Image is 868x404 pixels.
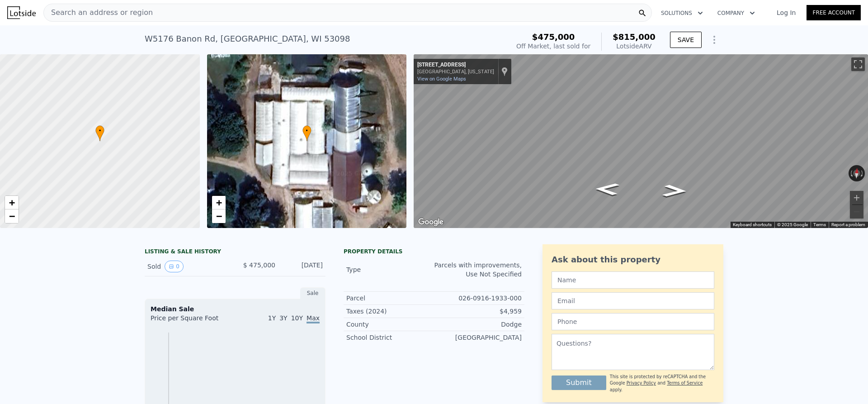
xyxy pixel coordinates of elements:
button: Company [710,5,762,21]
span: + [9,197,15,208]
img: Google [416,216,446,228]
div: Off Market, last sold for [516,42,590,51]
span: + [216,197,222,208]
div: Median Sale [151,304,320,314]
div: $4,959 [434,307,522,316]
a: Zoom out [212,209,226,223]
input: Email [552,292,714,309]
div: Price per Square Foot [151,314,235,328]
button: Rotate clockwise [860,165,865,181]
div: 026-0916-1933-000 [434,294,522,303]
a: Zoom out [5,209,19,223]
div: • [95,125,104,141]
div: This site is protected by reCAPTCHA and the Google and apply. [610,374,714,393]
input: Phone [552,313,714,330]
div: Street View [414,54,868,228]
div: County [346,320,434,329]
span: − [9,210,15,222]
a: Open this area in Google Maps (opens a new window) [416,216,446,228]
div: [STREET_ADDRESS] [417,62,494,69]
span: Max [307,314,320,323]
span: − [216,210,222,222]
span: © 2025 Google [777,222,808,227]
button: View historical data [165,261,184,272]
span: $ 475,000 [243,261,275,269]
a: Zoom in [5,196,19,209]
span: • [302,127,311,135]
button: Reset the view [853,165,861,181]
div: [DATE] [283,261,323,272]
input: Name [552,271,714,289]
div: [GEOGRAPHIC_DATA], [US_STATE] [417,69,494,75]
div: Parcel [346,294,434,303]
div: W5176 Banon Rd , [GEOGRAPHIC_DATA] , WI 53098 [145,33,350,45]
a: Report a problem [831,222,865,227]
div: Parcels with improvements, Use Not Specified [434,261,522,279]
div: Map [414,54,868,228]
div: Sold [147,261,228,272]
button: Show Options [705,31,723,49]
path: Go East, Banon Rd [652,182,697,200]
div: LISTING & SALE HISTORY [145,248,325,257]
button: Zoom in [850,191,863,204]
span: $815,000 [613,32,656,42]
a: Privacy Policy [627,380,656,385]
span: 3Y [279,314,287,322]
button: Solutions [654,5,710,21]
img: Lotside [7,6,36,19]
button: Zoom out [850,205,863,219]
div: Dodge [434,320,522,329]
div: Lotside ARV [613,42,656,51]
a: Free Account [807,5,861,20]
button: Keyboard shortcuts [733,222,772,228]
span: • [95,127,104,135]
div: School District [346,333,434,342]
a: Zoom in [212,196,226,209]
span: $475,000 [532,32,575,42]
span: Search an address or region [44,7,153,18]
a: Show location on map [501,67,508,76]
div: [GEOGRAPHIC_DATA] [434,333,522,342]
a: View on Google Maps [417,76,466,82]
div: Property details [344,248,524,255]
button: SAVE [670,32,702,48]
a: Terms (opens in new tab) [813,222,826,227]
span: 1Y [268,314,276,322]
div: • [302,125,311,141]
div: Taxes (2024) [346,307,434,316]
a: Log In [766,8,807,17]
span: 10Y [291,314,303,322]
button: Toggle fullscreen view [851,57,865,71]
path: Go West, Banon Rd [585,180,629,198]
div: Type [346,265,434,274]
button: Rotate counterclockwise [849,165,854,181]
button: Submit [552,375,606,390]
div: Ask about this property [552,253,714,266]
a: Terms of Service [667,380,703,385]
div: Sale [300,287,325,299]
